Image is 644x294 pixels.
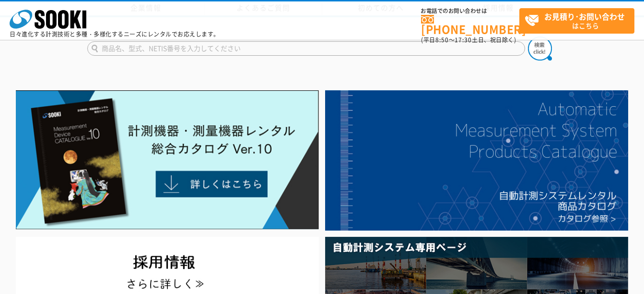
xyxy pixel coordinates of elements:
span: 8:50 [435,36,449,44]
img: btn_search.png [528,37,552,61]
a: お見積り･お問い合わせはこちら [519,8,634,34]
span: はこちら [525,9,634,33]
input: 商品名、型式、NETIS番号を入力してください [87,41,525,56]
a: [PHONE_NUMBER] [421,15,519,35]
p: 日々進化する計測技術と多種・多様化するニーズにレンタルでお応えします。 [10,31,220,37]
img: Catalog Ver10 [16,90,319,230]
strong: お見積り･お問い合わせ [544,11,625,22]
img: 自動計測システムカタログ [325,90,628,231]
span: (平日 ～ 土日、祝日除く) [421,36,516,44]
span: 17:30 [455,36,472,44]
span: お電話でのお問い合わせは [421,8,519,14]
